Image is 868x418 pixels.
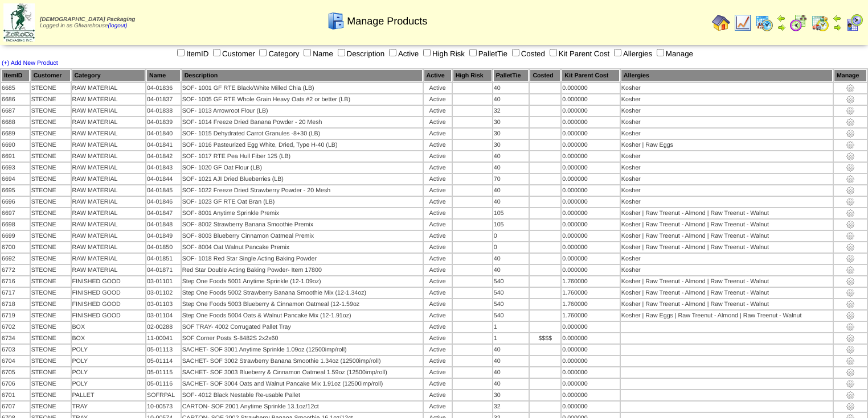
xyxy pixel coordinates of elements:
td: SOF- 1005 GF RTE Whole Grain Heavy Oats #2 or better (LB) [182,94,423,105]
th: PalletTie [493,69,529,82]
td: SOF- 1001 GF RTE Black/White Milled Chia (LB) [182,83,423,93]
img: cabinet.gif [327,12,345,30]
td: SOF- 8003 Blueberry Cinnamon Oatmeal Premix [182,231,423,241]
td: 03-01102 [146,288,181,298]
td: SOF- 1013 Arrowroot Flour (LB) [182,106,423,116]
td: 0.000000 [562,83,620,93]
th: ItemID [1,69,30,82]
input: Manage [657,49,664,56]
th: Name [146,69,181,82]
td: STEONE [31,151,71,162]
td: SOF Corner Posts S-8482S 2x2x60 [182,333,423,343]
td: 0.000000 [562,117,620,127]
td: 6718 [1,299,30,309]
td: STEONE [31,276,71,287]
img: settings.gif [846,300,855,309]
td: 04-01839 [146,117,181,127]
td: 03-01104 [146,311,181,321]
td: 0 [493,242,529,253]
div: Active [424,346,451,353]
td: FINISHED GOOD [72,288,146,298]
td: 05-01113 [146,345,181,355]
div: Active [424,142,451,148]
td: 6702 [1,322,30,332]
td: SOF- 1023 GF RTE Oat Bran (LB) [182,197,423,207]
td: RAW MATERIAL [72,197,146,207]
img: calendarinout.gif [811,14,829,32]
td: 0.000000 [562,333,620,343]
td: SOF- 8001 Anytime Sprinkle Premix [182,208,423,218]
td: STEONE [31,242,71,253]
th: Allergies [621,69,833,82]
td: STEONE [31,299,71,309]
span: Manage Products [347,15,427,27]
td: 0.000000 [562,265,620,275]
td: 6692 [1,254,30,264]
td: 6696 [1,197,30,207]
img: settings.gif [846,334,855,343]
td: SOF- 1017 RTE Pea Hull Fiber 125 (LB) [182,151,423,162]
td: Kosher | Raw Eggs [621,140,833,150]
td: STEONE [31,174,71,184]
td: BOX [72,333,146,343]
td: RAW MATERIAL [72,106,146,116]
td: 6689 [1,129,30,139]
td: 6690 [1,140,30,150]
td: 30 [493,117,529,127]
input: Kit Parent Cost [550,49,557,56]
div: Active [424,187,451,194]
td: RAW MATERIAL [72,151,146,162]
div: Active [424,244,451,251]
td: 0.000000 [562,220,620,230]
td: SOF- 8004 Oat Walnut Pancake Premix [182,242,423,253]
td: 6717 [1,288,30,298]
td: 1.760000 [562,288,620,298]
label: Active [387,49,419,58]
img: arrowright.gif [833,23,842,32]
td: Kosher [621,265,833,275]
th: Active [424,69,452,82]
td: 0.000000 [562,174,620,184]
th: Costed [530,69,560,82]
img: settings.gif [846,311,855,320]
td: STEONE [31,254,71,264]
td: 6719 [1,311,30,321]
img: settings.gif [846,231,855,241]
td: Kosher | Raw Treenut - Almond | Raw Treenut - Walnut [621,220,833,230]
td: Kosher | Raw Treenut - Almond | Raw Treenut - Walnut [621,231,833,241]
td: Kosher [621,129,833,139]
td: 04-01845 [146,185,181,196]
img: settings.gif [846,357,855,366]
td: STEONE [31,265,71,275]
td: 30 [493,140,529,150]
td: 540 [493,276,529,287]
img: calendarblend.gif [789,14,808,32]
img: settings.gif [846,129,855,138]
td: STEONE [31,129,71,139]
td: 04-01836 [146,83,181,93]
td: 40 [493,94,529,105]
img: settings.gif [846,95,855,104]
td: 1 [493,322,529,332]
td: 32 [493,106,529,116]
td: 0.000000 [562,242,620,253]
td: Kosher [621,151,833,162]
td: STEONE [31,140,71,150]
td: BOX [72,322,146,332]
a: (logout) [108,23,128,29]
label: Category [257,49,299,58]
img: settings.gif [846,186,855,195]
img: settings.gif [846,254,855,263]
td: 6698 [1,220,30,230]
td: 0.000000 [562,345,620,355]
td: 540 [493,288,529,298]
div: Active [424,278,451,285]
td: 6691 [1,151,30,162]
img: settings.gif [846,391,855,400]
input: ItemID [177,49,185,56]
td: STEONE [31,163,71,173]
td: 6734 [1,333,30,343]
input: PalletTie [469,49,477,56]
label: PalletTie [467,49,507,58]
td: 04-01849 [146,231,181,241]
